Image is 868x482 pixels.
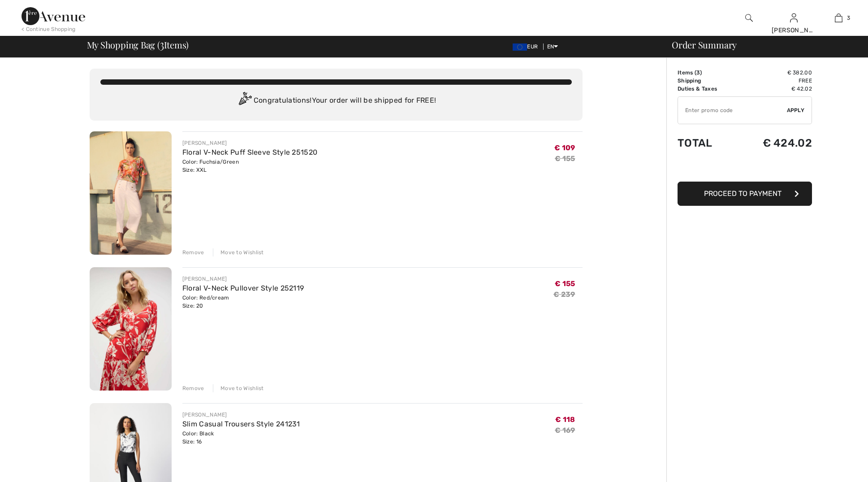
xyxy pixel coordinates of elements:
span: € 155 [555,279,575,288]
div: Color: Red/cream Size: 20 [182,294,304,310]
img: Euro [513,43,527,51]
s: € 155 [555,154,575,163]
img: Floral V-Neck Puff Sleeve Style 251520 [90,131,172,255]
td: € 382.00 [737,69,812,77]
td: Duties & Taxes [678,85,737,93]
td: € 42.02 [737,85,812,93]
div: Congratulations! Your order will be shipped for FREE! [100,92,572,110]
a: Sign In [790,13,798,22]
div: Color: Black Size: 16 [182,430,300,446]
span: € 118 [555,415,575,424]
span: € 109 [554,143,575,152]
button: Proceed to Payment [678,182,812,206]
div: [PERSON_NAME] [182,411,300,419]
div: [PERSON_NAME] [772,26,816,35]
iframe: PayPal [678,158,812,178]
img: Floral V-Neck Pullover Style 252119 [90,267,172,391]
a: Slim Casual Trousers Style 241231 [182,420,300,428]
div: Remove [182,384,204,392]
a: Floral V-Neck Puff Sleeve Style 251520 [182,148,317,156]
div: Move to Wishlist [213,248,264,256]
span: 3 [696,69,700,76]
span: My Shopping Bag ( Items) [87,40,189,49]
div: < Continue Shopping [22,25,76,33]
div: [PERSON_NAME] [182,275,304,283]
img: search the website [745,13,753,23]
img: Congratulation2.svg [236,92,254,110]
div: [PERSON_NAME] [182,139,317,147]
div: Remove [182,248,204,256]
input: Promo code [678,97,787,124]
s: € 239 [553,290,575,299]
td: Shipping [678,77,737,85]
img: My Bag [835,13,842,23]
span: 3 [160,38,164,50]
img: My Info [790,13,798,23]
span: Proceed to Payment [704,189,782,198]
span: EN [547,43,558,50]
span: 3 [847,14,850,22]
div: Move to Wishlist [213,384,264,392]
a: Floral V-Neck Pullover Style 252119 [182,284,304,292]
a: 3 [816,13,860,23]
div: Order Summary [661,40,863,49]
td: Free [737,77,812,85]
td: € 424.02 [737,128,812,158]
span: EUR [513,43,541,50]
img: 1ère Avenue [22,7,85,25]
span: Apply [787,106,805,114]
td: Items ( ) [678,69,737,77]
div: Color: Fuchsia/Green Size: XXL [182,158,317,174]
td: Total [678,128,737,158]
s: € 169 [555,426,575,434]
